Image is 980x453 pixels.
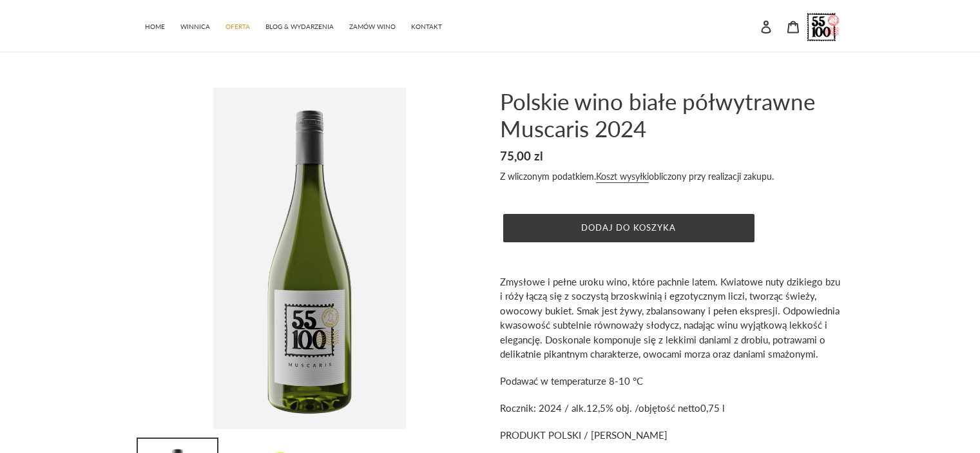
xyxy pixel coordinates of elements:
p: Podawać w temperaturze 8-10 °C [500,374,841,389]
img: Polskie wino białe półwytrawne Muscaris 2024 [213,88,405,429]
a: Koszt wysyłki [596,171,649,183]
a: WINNICA [174,16,216,35]
div: Z wliczonym podatkiem. obliczony przy realizacji zakupu. [500,169,841,183]
span: OFERTA [226,23,250,31]
span: BLOG & WYDARZENIA [265,23,334,31]
span: ZAMÓW WINO [349,23,396,31]
span: Rocznik: 2024 / alk. [500,402,586,414]
span: 12,5% obj. / [586,402,639,414]
span: Dodaj do koszyka [581,222,676,233]
p: PRODUKT POLSKI / [PERSON_NAME] [500,428,841,443]
a: HOME [139,16,171,35]
span: 75,00 zl [500,148,543,163]
span: KONTAKT [411,23,442,31]
button: Dodaj do koszyka [503,214,754,242]
span: HOME [145,23,165,31]
span: 0,75 l [700,402,725,414]
span: WINNICA [180,23,210,31]
span: objętość netto [639,402,700,414]
a: OFERTA [219,16,256,35]
h1: Polskie wino białe półwytrawne Muscaris 2024 [500,88,841,142]
a: ZAMÓW WINO [343,16,402,35]
span: Zmysłowe i pełne uroku wino, które pachnie latem. Kwiatowe nuty dzikiego bzu i róży łączą się z s... [500,276,840,360]
a: KONTAKT [405,16,448,35]
a: BLOG & WYDARZENIA [259,16,340,35]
